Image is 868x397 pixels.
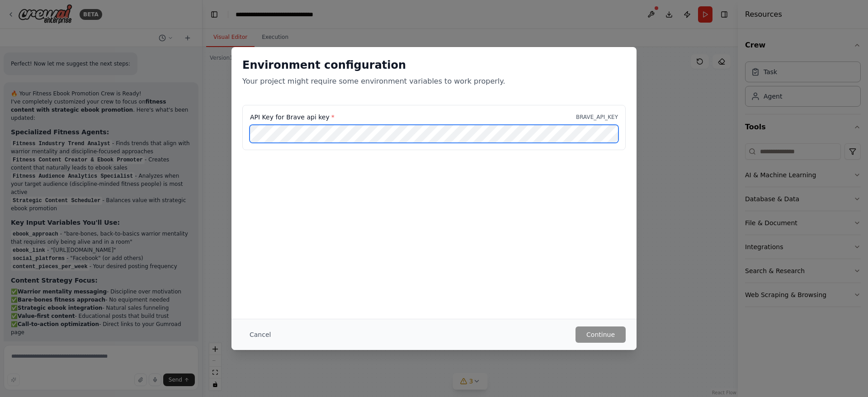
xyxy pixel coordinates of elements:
[242,326,278,343] button: Cancel
[242,76,626,87] p: Your project might require some environment variables to work properly.
[576,326,626,343] button: Continue
[250,113,335,122] label: API Key for Brave api key
[576,113,618,121] p: BRAVE_API_KEY
[242,58,626,72] h2: Environment configuration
